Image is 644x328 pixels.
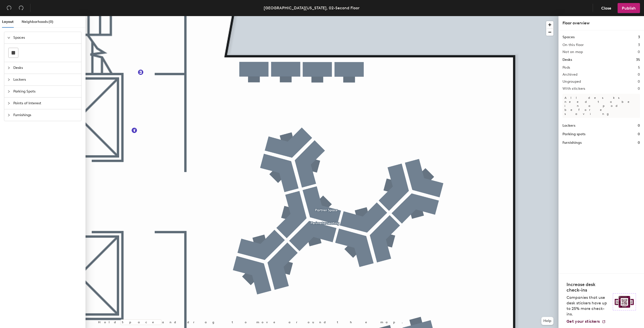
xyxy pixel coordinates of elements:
[7,66,10,69] span: collapsed
[618,3,640,13] button: Publish
[622,6,636,11] span: Publish
[638,66,640,70] h2: 5
[567,319,606,324] a: Get your stickers
[638,43,640,47] h2: 3
[638,140,640,146] h1: 0
[13,74,78,85] span: Lockers
[562,43,584,47] h2: On this floor
[4,3,14,13] button: Undo (⌘ + Z)
[13,109,78,121] span: Furnishings
[562,57,572,63] h1: Desks
[13,62,78,74] span: Desks
[7,36,10,39] span: expanded
[567,295,610,317] p: Companies that use desk stickers have up to 25% more check-ins.
[7,114,10,117] span: collapsed
[7,90,10,93] span: collapsed
[638,73,640,77] h2: 0
[601,6,611,11] span: Close
[638,80,640,84] h2: 0
[562,140,582,146] h1: Furnishings
[562,94,640,118] p: All desks need to be in a pod before saving
[638,34,640,40] h1: 3
[562,50,583,54] h2: Not on map
[567,282,610,293] h4: Increase desk check-ins
[567,319,600,324] span: Get your stickers
[7,102,10,105] span: collapsed
[562,20,640,26] div: Floor overview
[638,87,640,91] h2: 0
[13,32,78,43] span: Spaces
[562,123,575,128] h1: Lockers
[2,20,14,24] span: Layout
[613,293,636,310] img: Sticker logo
[562,80,581,84] h2: Ungrouped
[638,131,640,137] h1: 0
[541,317,553,325] button: Help
[638,50,640,54] h2: 0
[562,34,575,40] h1: Spaces
[636,57,640,63] h1: 35
[562,66,570,70] h2: Pods
[22,20,53,24] span: Neighborhoods (0)
[562,87,585,91] h2: With stickers
[264,5,359,11] div: [GEOGRAPHIC_DATA][US_STATE], 02-Second Floor
[13,86,78,97] span: Parking Spots
[13,98,78,109] span: Points of Interest
[562,73,577,77] h2: Archived
[597,3,616,13] button: Close
[638,123,640,128] h1: 0
[16,3,26,13] button: Redo (⌘ + ⇧ + Z)
[7,78,10,81] span: collapsed
[562,131,585,137] h1: Parking spots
